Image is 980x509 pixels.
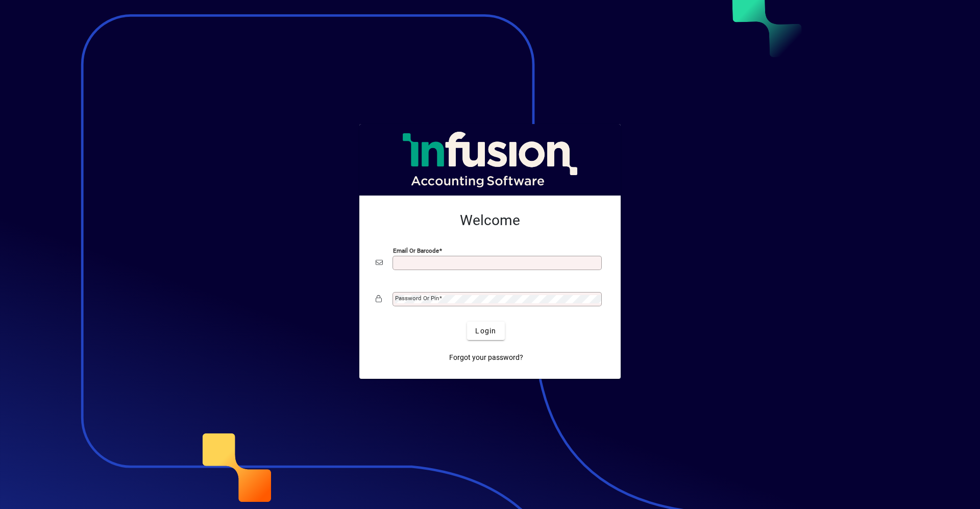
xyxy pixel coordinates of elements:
[395,295,439,302] mat-label: Password or Pin
[445,348,527,367] a: Forgot your password?
[467,322,504,340] button: Login
[449,352,523,363] span: Forgot your password?
[475,326,496,336] span: Login
[393,247,439,254] mat-label: Email or Barcode
[376,212,604,229] h2: Welcome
